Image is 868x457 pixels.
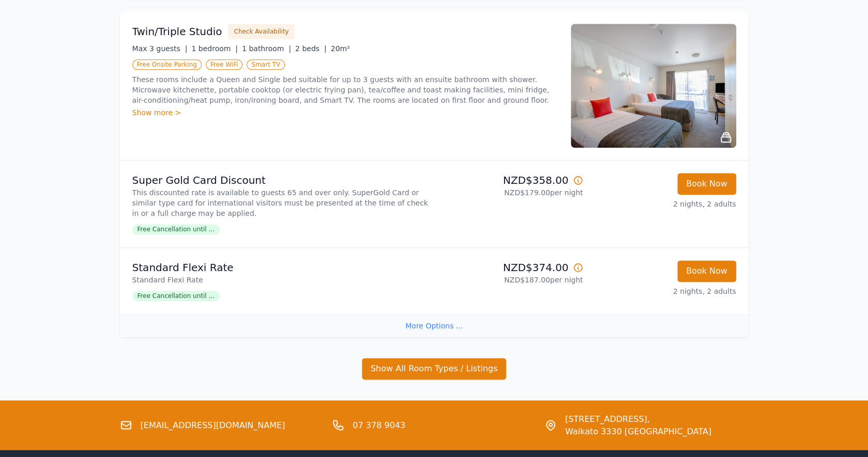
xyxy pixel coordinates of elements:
[247,59,285,70] span: Smart TV
[132,260,430,275] p: Standard Flexi Rate
[362,358,507,380] button: Show All Room Types / Listings
[438,187,583,198] p: NZD$179.00 per night
[565,413,711,425] span: [STREET_ADDRESS],
[228,24,294,39] button: Check Availability
[677,173,736,195] button: Book Now
[132,275,430,285] p: Standard Flexi Rate
[132,24,222,39] h3: Twin/Triple Studio
[132,291,220,301] span: Free Cancellation until ...
[242,44,291,53] span: 1 bathroom |
[132,44,188,53] span: Max 3 guests |
[141,419,285,431] a: [EMAIL_ADDRESS][DOMAIN_NAME]
[591,199,736,209] p: 2 nights, 2 adults
[438,260,583,275] p: NZD$374.00
[132,59,202,70] span: Free Onsite Parking
[120,314,749,337] div: More Options ...
[206,59,243,70] span: Free WiFi
[331,44,350,53] span: 20m²
[132,187,430,218] p: This discounted rate is available to guests 65 and over only. SuperGold Card or similar type card...
[132,173,430,187] p: Super Gold Card Discount
[565,425,711,437] span: Waikato 3330 [GEOGRAPHIC_DATA]
[438,275,583,285] p: NZD$187.00 per night
[132,74,558,105] p: These rooms include a Queen and Single bed suitable for up to 3 guests with an ensuite bathroom w...
[677,260,736,282] button: Book Now
[591,286,736,296] p: 2 nights, 2 adults
[132,224,220,234] span: Free Cancellation until ...
[295,44,327,53] span: 2 beds |
[132,107,558,118] div: Show more >
[438,173,583,187] p: NZD$358.00
[191,44,238,53] span: 1 bedroom |
[353,419,405,431] a: 07 378 9043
